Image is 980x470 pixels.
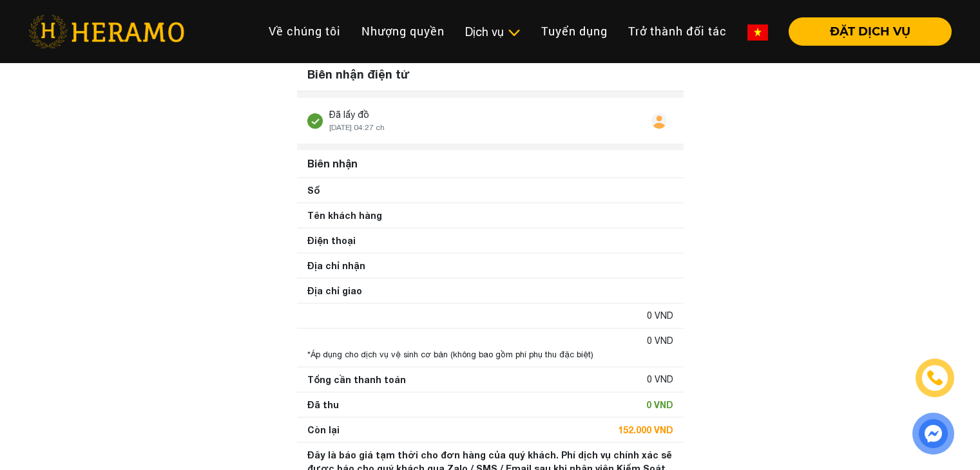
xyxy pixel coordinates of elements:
[351,17,455,45] a: Nhượng quyền
[307,113,323,129] img: stick.svg
[747,24,768,41] img: vn-flag.png
[307,350,593,359] span: *Áp dụng cho dịch vụ vệ sinh cơ bản (không bao gồm phí phụ thu đặc biệt)
[928,371,942,385] img: phone-icon
[778,26,952,37] a: ĐẶT DỊCH VỤ
[307,284,362,297] div: Địa chỉ giao
[307,398,339,411] div: Đã thu
[329,108,385,122] div: Đã lấy đồ
[618,17,737,45] a: Trở thành đối tác
[28,15,184,48] img: heramo-logo.png
[297,58,684,91] div: Biên nhận điện tử
[302,151,678,176] div: Biên nhận
[918,361,952,395] a: phone-icon
[307,373,406,386] div: Tổng cần thanh toán
[651,113,667,129] img: user.svg
[307,259,365,272] div: Địa chỉ nhận
[307,423,340,437] div: Còn lại
[646,398,673,411] div: 0 VND
[507,26,521,39] img: subToggleIcon
[258,17,351,45] a: Về chúng tôi
[647,309,673,323] div: 0 VND
[465,23,521,41] div: Dịch vụ
[531,17,618,45] a: Tuyển dụng
[647,334,673,348] div: 0 VND
[647,373,673,386] div: 0 VND
[307,234,356,247] div: Điện thoại
[618,423,673,437] div: 152.000 VND
[307,183,320,197] div: Số
[329,123,385,132] span: [DATE] 04:27 ch
[789,17,952,46] button: ĐẶT DỊCH VỤ
[307,209,382,222] div: Tên khách hàng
